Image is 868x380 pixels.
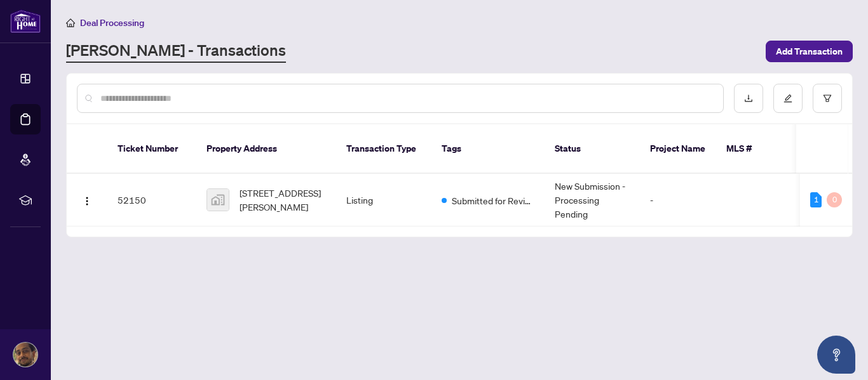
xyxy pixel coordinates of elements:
span: filter [823,94,832,103]
th: MLS # [716,124,792,174]
span: Deal Processing [80,17,144,29]
button: filter [813,84,842,113]
td: - [640,174,716,226]
a: [PERSON_NAME] - Transactions [66,40,286,63]
span: download [744,94,753,103]
span: [STREET_ADDRESS][PERSON_NAME] [240,186,326,214]
th: Tags [431,124,545,174]
th: Transaction Type [336,124,431,174]
th: Status [545,124,640,174]
span: edit [783,94,792,103]
td: 52150 [107,174,196,226]
button: Logo [77,190,97,210]
img: logo [10,10,41,33]
button: Add Transaction [766,41,853,62]
span: home [66,18,75,27]
img: thumbnail-img [207,189,229,211]
th: Ticket Number [107,124,196,174]
td: New Submission - Processing Pending [545,174,640,226]
th: Project Name [640,124,716,174]
img: Logo [82,196,92,206]
span: Submitted for Review [452,193,534,207]
td: Listing [336,174,431,226]
button: Open asap [817,336,855,374]
th: Property Address [196,124,336,174]
img: Profile Icon [13,343,37,367]
div: 1 [810,192,822,207]
button: download [734,84,763,113]
div: 0 [827,192,842,207]
span: Add Transaction [776,41,843,62]
button: edit [773,84,803,113]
